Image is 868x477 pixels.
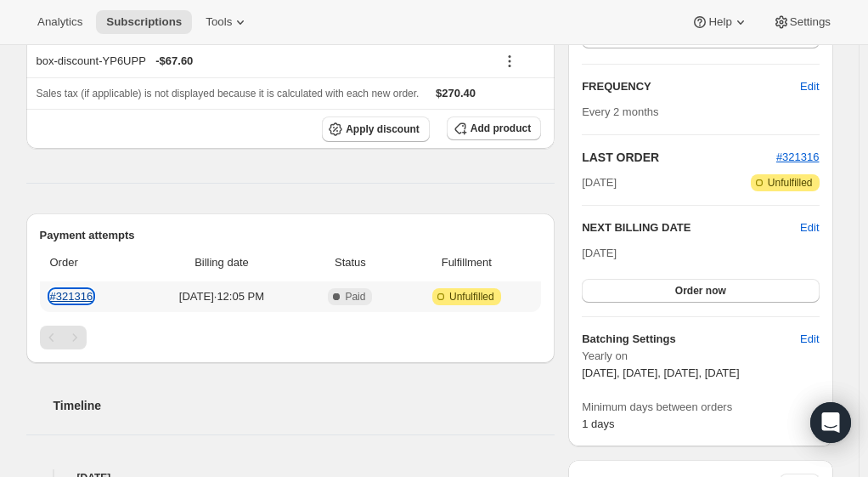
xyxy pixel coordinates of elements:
span: Paid [345,290,365,304]
span: Order now [675,284,726,298]
span: [DATE] · 12:05 PM [144,288,298,305]
span: Minimum days between orders [582,399,819,416]
span: Edit [800,78,819,95]
button: Add product [447,116,541,140]
span: Status [308,254,392,271]
span: Sales tax (if applicable) is not displayed because it is calculated with each new order. [37,88,420,99]
span: Add product [471,122,531,135]
button: Settings [763,10,841,34]
a: #321316 [50,290,93,303]
button: Subscriptions [96,10,192,34]
span: Billing date [144,254,298,271]
button: Edit [790,73,829,100]
span: Fulfillment [402,254,531,271]
h2: FREQUENCY [582,78,800,95]
span: Unfulfilled [449,290,494,304]
h2: Timeline [54,397,555,414]
span: - $67.60 [155,53,193,70]
span: [DATE] [582,247,617,259]
button: Edit [790,326,829,353]
span: $270.40 [436,87,476,99]
h2: Payment attempts [40,227,542,244]
div: Open Intercom Messenger [810,402,851,443]
div: box-discount-YP6UPP [37,53,487,70]
button: Tools [195,10,259,34]
span: Subscriptions [106,15,182,29]
span: Apply discount [346,122,420,136]
span: Yearly on [582,348,819,365]
nav: Pagination [40,326,542,349]
span: Edit [800,331,819,348]
span: [DATE], [DATE], [DATE], [DATE] [582,366,739,379]
h2: NEXT BILLING DATE [582,219,800,236]
button: Help [681,10,758,34]
button: Analytics [27,10,93,34]
span: Help [708,15,731,29]
span: Every 2 months [582,105,658,118]
button: Order now [582,279,819,303]
span: Settings [790,15,831,29]
button: Apply discount [322,116,430,142]
span: 1 days [582,417,614,430]
span: [DATE] [582,174,617,191]
button: Edit [800,219,819,236]
h6: Batching Settings [582,331,800,348]
a: #321316 [776,150,820,163]
span: Unfulfilled [768,176,813,190]
button: #321316 [776,149,820,166]
th: Order [40,244,140,281]
span: Analytics [37,15,82,29]
h2: LAST ORDER [582,149,776,166]
span: Tools [206,15,232,29]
